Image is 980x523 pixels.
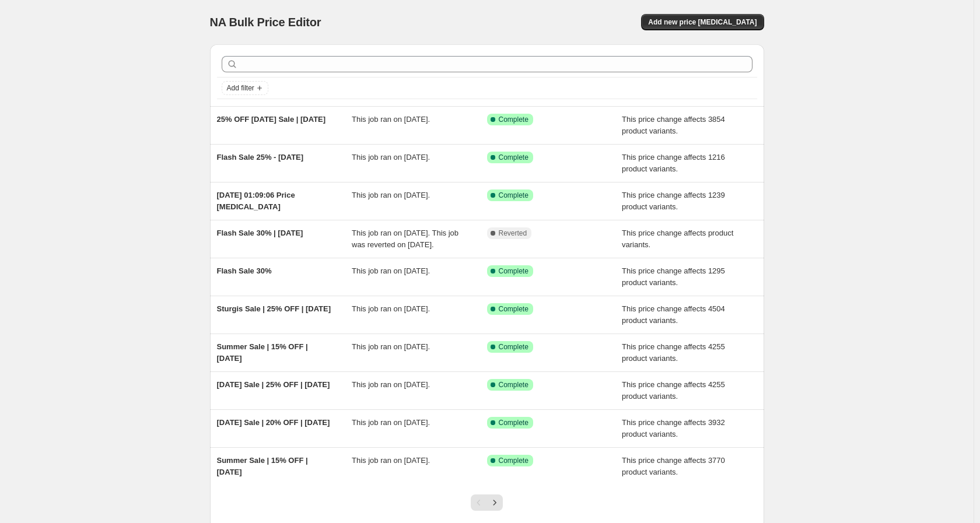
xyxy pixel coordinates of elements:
[641,14,764,30] button: Add new price [MEDICAL_DATA]
[499,456,528,465] span: Complete
[227,83,254,93] span: Add filter
[210,16,321,29] span: NA Bulk Price Editor
[471,494,503,511] nav: Pagination
[499,229,527,238] span: Reverted
[217,304,331,313] span: Sturgis Sale | 25% OFF | [DATE]
[622,304,725,325] span: This price change affects 4504 product variants.
[352,456,430,465] span: This job ran on [DATE].
[487,494,503,511] button: Next
[352,304,430,313] span: This job ran on [DATE].
[352,418,430,427] span: This job ran on [DATE].
[622,229,733,249] span: This price change affects product variants.
[352,380,430,389] span: This job ran on [DATE].
[217,115,326,124] span: 25% OFF [DATE] Sale | [DATE]
[622,418,725,438] span: This price change affects 3932 product variants.
[622,153,725,173] span: This price change affects 1216 product variants.
[499,380,528,389] span: Complete
[217,266,272,275] span: Flash Sale 30%
[217,153,304,162] span: Flash Sale 25% - [DATE]
[352,229,459,249] span: This job ran on [DATE]. This job was reverted on [DATE].
[622,191,725,211] span: This price change affects 1239 product variants.
[217,456,308,476] span: Summer Sale | 15% OFF | [DATE]
[622,342,725,363] span: This price change affects 4255 product variants.
[352,191,430,199] span: This job ran on [DATE].
[352,266,430,275] span: This job ran on [DATE].
[217,191,295,211] span: [DATE] 01:09:06 Price [MEDICAL_DATA]
[499,418,528,427] span: Complete
[499,153,528,162] span: Complete
[222,81,268,95] button: Add filter
[622,380,725,401] span: This price change affects 4255 product variants.
[499,191,528,200] span: Complete
[352,115,430,124] span: This job ran on [DATE].
[499,342,528,352] span: Complete
[499,304,528,314] span: Complete
[622,456,725,476] span: This price change affects 3770 product variants.
[352,153,430,162] span: This job ran on [DATE].
[648,17,757,27] span: Add new price [MEDICAL_DATA]
[499,266,528,276] span: Complete
[622,115,725,135] span: This price change affects 3854 product variants.
[499,115,528,124] span: Complete
[217,380,330,389] span: [DATE] Sale | 25% OFF | [DATE]
[622,266,725,287] span: This price change affects 1295 product variants.
[217,342,308,363] span: Summer Sale | 15% OFF | [DATE]
[352,342,430,351] span: This job ran on [DATE].
[217,229,303,237] span: Flash Sale 30% | [DATE]
[217,418,330,427] span: [DATE] Sale | 20% OFF | [DATE]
